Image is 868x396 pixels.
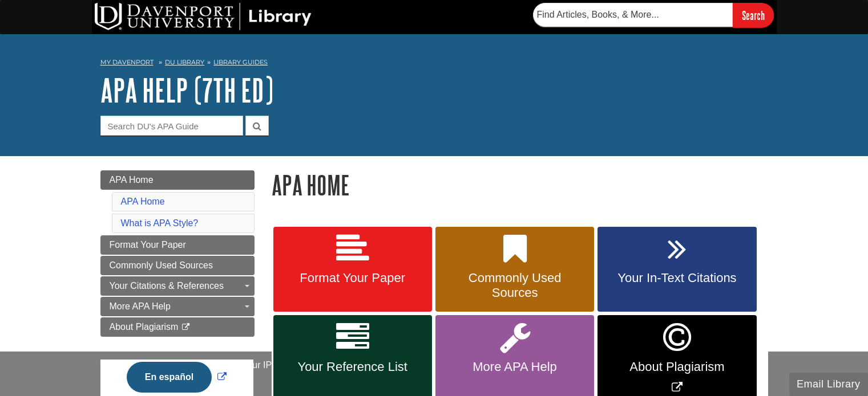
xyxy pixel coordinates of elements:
[121,197,165,206] a: APA Home
[127,362,212,393] button: En español
[213,58,268,66] a: Library Guides
[110,260,213,270] span: Commonly Used Sources
[100,55,768,73] nav: breadcrumb
[100,58,154,67] a: My Davenport
[100,317,255,337] a: About Plagiarism
[100,256,255,275] a: Commonly Used Sources
[95,3,312,30] img: DU Library
[533,3,733,27] input: Find Articles, Books, & More...
[100,116,243,136] input: Search DU's APA Guide
[444,271,586,300] span: Commonly Used Sources
[121,218,199,228] a: What is APA Style?
[100,297,255,316] a: More APA Help
[282,271,423,285] span: Format Your Paper
[606,271,748,285] span: Your In-Text Citations
[435,227,594,312] a: Commonly Used Sources
[110,175,154,185] span: APA Home
[100,235,255,255] a: Format Your Paper
[181,324,191,331] i: This link opens in a new window
[100,170,255,190] a: APA Home
[282,360,423,374] span: Your Reference List
[533,3,774,27] form: Searches DU Library's articles, books, and more
[165,58,204,66] a: DU Library
[100,276,255,296] a: Your Citations & References
[733,3,774,27] input: Search
[110,301,171,311] span: More APA Help
[110,322,179,332] span: About Plagiarism
[597,227,756,312] a: Your In-Text Citations
[272,170,768,199] h1: APA Home
[789,373,868,396] button: Email Library
[110,281,224,291] span: Your Citations & References
[110,240,186,250] span: Format Your Paper
[444,360,586,374] span: More APA Help
[273,227,432,312] a: Format Your Paper
[100,72,273,108] a: APA Help (7th Ed)
[124,372,229,382] a: Link opens in new window
[606,360,748,374] span: About Plagiarism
